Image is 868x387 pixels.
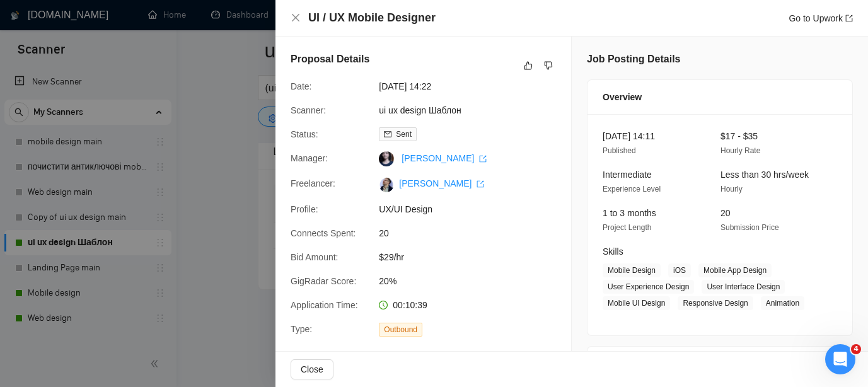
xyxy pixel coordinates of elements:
[603,223,651,232] span: Project Length
[720,185,743,193] span: Hourly
[399,178,484,188] a: [PERSON_NAME] export
[291,359,333,379] button: Close
[477,180,484,188] span: export
[291,105,326,115] span: Scanner:
[603,263,661,277] span: Mobile Design
[384,130,391,138] span: mail
[379,301,388,309] span: clock-circle
[678,296,753,310] span: Responsive Design
[587,52,680,67] h5: Job Posting Details
[825,344,855,374] iframe: Intercom live chat
[603,246,623,257] span: Skills
[603,131,655,141] span: [DATE] 14:11
[379,202,568,216] span: UX/UI Design
[291,178,335,188] span: Freelancer:
[720,131,758,141] span: $17 - $35
[668,263,691,277] span: iOS
[603,296,670,310] span: Mobile UI Design
[603,208,656,218] span: 1 to 3 months
[524,61,533,71] span: like
[291,324,312,334] span: Type:
[603,170,652,180] span: Intermediate
[379,274,568,288] span: 20%
[698,263,772,277] span: Mobile App Design
[603,90,642,104] span: Overview
[379,226,568,240] span: 20
[291,252,339,262] span: Bid Amount:
[291,13,301,23] button: Close
[521,58,536,73] button: like
[379,250,568,264] span: $29/hr
[789,13,853,23] a: Go to Upworkexport
[851,344,861,354] span: 4
[379,79,568,93] span: [DATE] 14:22
[291,129,318,139] span: Status:
[720,146,760,155] span: Hourly Rate
[720,170,809,180] span: Less than 30 hrs/week
[603,146,636,155] span: Published
[702,280,785,294] span: User Interface Design
[603,185,661,193] span: Experience Level
[291,81,311,91] span: Date:
[479,155,487,163] span: export
[720,208,731,218] span: 20
[379,103,568,117] span: ui ux design Шаблон
[301,362,323,376] span: Close
[291,204,318,214] span: Profile:
[761,296,804,310] span: Animation
[308,10,436,26] h4: UI / UX Mobile Designer
[544,61,553,71] span: dislike
[603,280,694,294] span: User Experience Design
[396,130,412,139] span: Sent
[291,276,356,286] span: GigRadar Score:
[291,300,358,310] span: Application Time:
[291,52,369,67] h5: Proposal Details
[845,14,853,22] span: export
[291,13,301,23] span: close
[603,347,837,381] div: Client Details
[720,223,779,232] span: Submission Price
[291,228,356,238] span: Connects Spent:
[393,300,427,310] span: 00:10:39
[379,177,394,192] img: c1OJkIx-IadjRms18ePMftOofhKLVhqZZQLjKjBy8mNgn5WQQo-UtPhwQ197ONuZaa
[541,58,556,73] button: dislike
[402,153,487,163] a: [PERSON_NAME] export
[291,153,328,163] span: Manager:
[379,323,422,337] span: Outbound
